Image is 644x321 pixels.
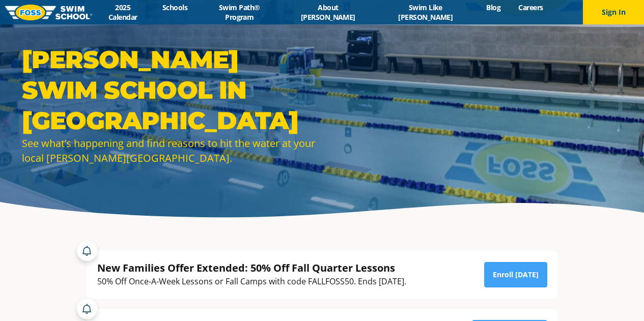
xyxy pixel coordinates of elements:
[154,3,197,12] a: Schools
[97,261,406,275] div: New Families Offer Extended: 50% Off Fall Quarter Lessons
[510,3,552,12] a: Careers
[478,3,510,12] a: Blog
[283,3,374,22] a: About [PERSON_NAME]
[484,262,547,287] a: Enroll [DATE]
[22,136,317,165] div: See what’s happening and find reasons to hit the water at your local [PERSON_NAME][GEOGRAPHIC_DATA].
[374,3,478,22] a: Swim Like [PERSON_NAME]
[92,3,154,22] a: 2025 Calendar
[5,5,92,20] img: FOSS Swim School Logo
[197,3,283,22] a: Swim Path® Program
[97,275,406,288] div: 50% Off Once-A-Week Lessons or Fall Camps with code FALLFOSS50. Ends [DATE].
[22,44,317,136] h1: [PERSON_NAME] Swim School in [GEOGRAPHIC_DATA]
